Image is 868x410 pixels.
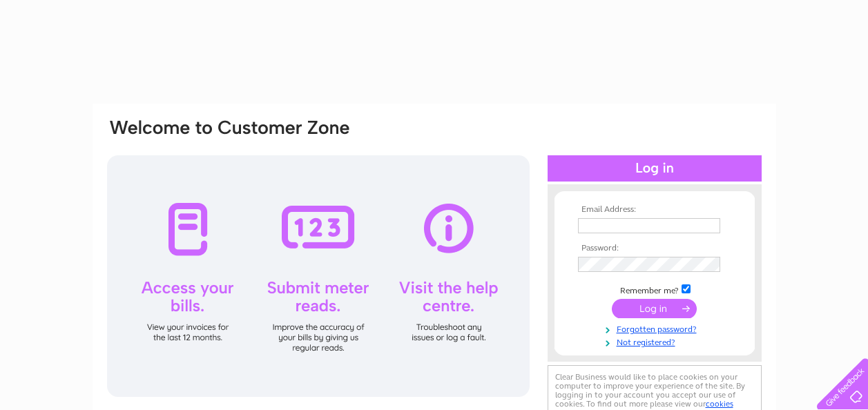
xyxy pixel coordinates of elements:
[612,299,697,318] input: Submit
[575,205,735,215] th: Email Address:
[578,335,735,348] a: Not registered?
[578,322,735,335] a: Forgotten password?
[575,282,735,296] td: Remember me?
[575,244,735,253] th: Password:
